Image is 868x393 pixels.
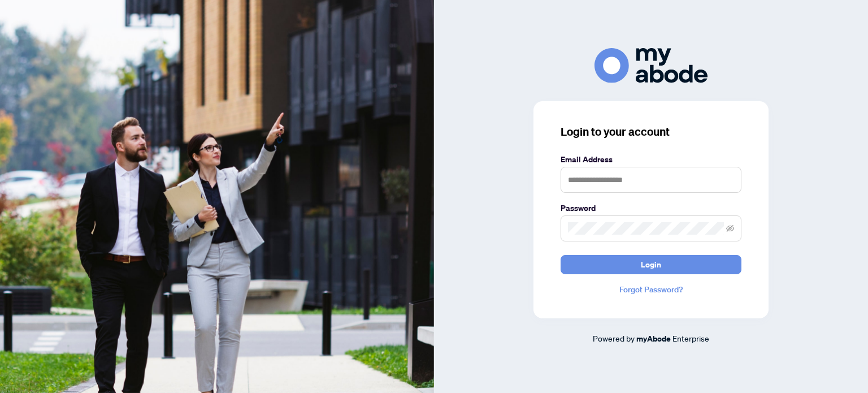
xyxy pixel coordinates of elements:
[561,124,741,140] h3: Login to your account
[672,333,709,343] span: Enterprise
[641,256,661,274] span: Login
[636,332,671,345] a: myAbode
[561,153,741,166] label: Email Address
[561,202,741,214] label: Password
[593,333,635,343] span: Powered by
[594,48,708,83] img: ma-logo
[726,224,734,232] span: eye-invisible
[561,255,741,274] button: Login
[561,283,741,296] a: Forgot Password?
